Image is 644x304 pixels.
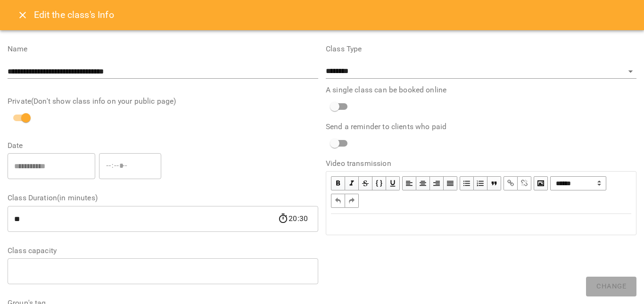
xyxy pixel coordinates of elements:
button: Link [504,176,518,190]
div: Edit text [327,214,636,234]
label: Class Duration(in minutes) [8,194,318,202]
h6: Edit the class's Info [34,8,114,22]
button: Blockquote [487,176,501,190]
button: Align Justify [444,176,457,190]
button: Image [534,176,548,190]
button: Bold [331,176,345,190]
label: Video transmission [326,160,636,167]
label: Name [8,45,318,53]
label: Send a reminder to clients who paid [326,123,636,131]
label: A single class can be booked online [326,86,636,94]
span: Normal [550,176,606,190]
button: Remove Link [518,176,531,190]
label: Date [8,142,318,149]
label: Class capacity [8,247,318,255]
button: Align Right [430,176,444,190]
button: Undo [331,194,345,208]
button: Align Left [402,176,416,190]
button: Redo [345,194,359,208]
select: Block type [550,176,606,190]
button: Close [11,4,34,26]
button: Underline [386,176,400,190]
button: Align Center [416,176,430,190]
button: Italic [345,176,359,190]
button: UL [460,176,474,190]
button: Strikethrough [359,176,372,190]
button: OL [474,176,487,190]
label: Private(Don't show class info on your public page) [8,98,318,105]
label: Class Type [326,45,636,53]
button: Monospace [372,176,386,190]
